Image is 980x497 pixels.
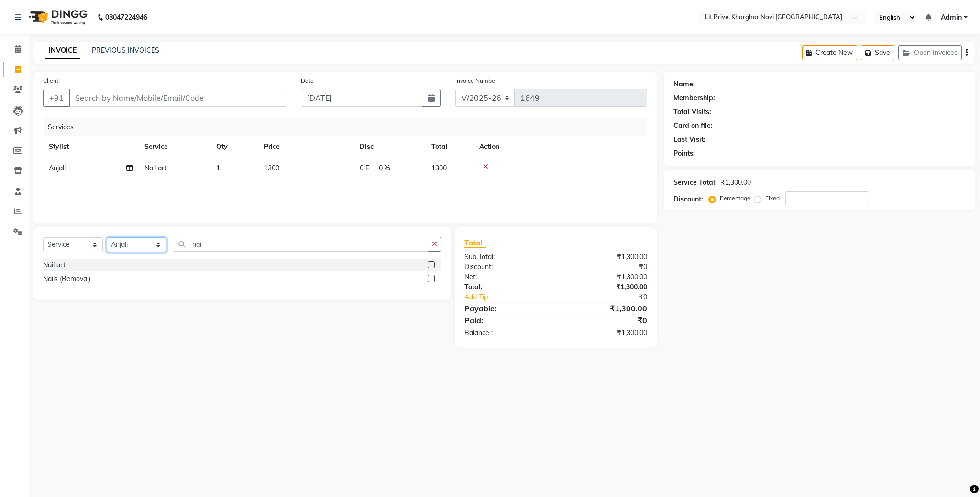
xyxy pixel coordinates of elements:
[457,282,556,292] div: Total:
[354,136,426,158] th: Disc
[373,163,375,173] span: |
[572,292,654,302] div: ₹0
[673,194,703,204] div: Discount:
[457,315,556,326] div: Paid:
[24,4,90,31] img: logo
[43,89,70,107] button: +91
[69,89,286,107] input: Search by Name/Mobile/Email/Code
[941,12,962,22] span: Admin
[457,303,556,314] div: Payable:
[264,164,279,172] span: 1300
[431,164,447,172] span: 1300
[43,260,66,270] div: Nail art
[45,42,80,59] a: INVOICE
[898,45,962,60] button: Open Invoices
[802,45,857,60] button: Create New
[258,136,354,158] th: Price
[556,315,654,326] div: ₹0
[673,178,717,188] div: Service Total:
[457,252,556,262] div: Sub Total:
[556,328,654,338] div: ₹1,300.00
[673,148,695,159] div: Points:
[210,136,258,158] th: Qty
[556,252,654,262] div: ₹1,300.00
[457,328,556,338] div: Balance :
[105,4,147,31] b: 08047224946
[556,282,654,292] div: ₹1,300.00
[464,238,486,248] span: Total
[43,274,90,284] div: Nails (Removal)
[556,262,654,272] div: ₹0
[455,76,497,85] label: Invoice Number
[92,46,159,54] a: PREVIOUS INVOICES
[673,79,695,89] div: Name:
[144,164,167,172] span: Nail art
[765,194,780,202] label: Fixed
[673,107,711,117] div: Total Visits:
[49,164,66,172] span: Anjali
[556,303,654,314] div: ₹1,300.00
[379,163,390,173] span: 0 %
[673,135,705,145] div: Last Visit:
[720,194,750,202] label: Percentage
[216,164,220,172] span: 1
[721,178,751,188] div: ₹1,300.00
[44,118,654,136] div: Services
[457,292,572,302] a: Add Tip
[43,136,139,158] th: Stylist
[174,237,428,252] input: Search or Scan
[473,136,647,158] th: Action
[360,163,369,173] span: 0 F
[673,121,713,131] div: Card on file:
[861,45,894,60] button: Save
[673,93,715,103] div: Membership:
[301,76,314,85] label: Date
[43,76,58,85] label: Client
[556,272,654,282] div: ₹1,300.00
[457,262,556,272] div: Discount:
[426,136,473,158] th: Total
[139,136,210,158] th: Service
[457,272,556,282] div: Net:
